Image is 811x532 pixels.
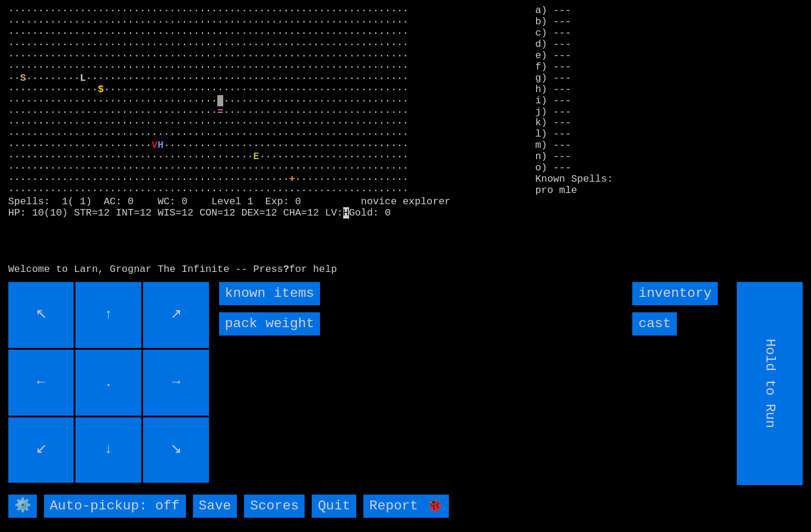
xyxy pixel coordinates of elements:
font: L [80,72,86,84]
font: E [254,151,259,162]
input: ↑ [75,282,141,348]
input: Scores [244,495,305,518]
b: ? [283,264,289,275]
input: ⚙️ [8,495,37,518]
stats: a) --- b) --- c) --- d) --- e) --- f) --- g) --- h) --- i) --- j) --- k) --- l) --- m) --- n) ---... [536,5,803,165]
font: = [217,106,223,118]
font: H [157,140,163,151]
input: Quit [312,495,356,518]
input: cast [632,312,677,335]
input: ↖ [8,282,74,348]
font: $ [98,84,104,95]
font: V [151,140,157,151]
input: Report 🐞 [363,495,449,518]
input: → [143,350,209,416]
input: ↓ [75,417,141,483]
font: + [289,173,295,185]
input: Auto-pickup: off [44,495,186,518]
input: ← [8,350,74,416]
font: S [20,72,26,84]
larn: ··································································· ·····························... [8,5,519,271]
input: Save [193,495,237,518]
input: ↗ [143,282,209,348]
input: ↘ [143,417,209,483]
input: . [75,350,141,416]
mark: H [343,207,349,218]
input: inventory [632,282,717,305]
input: known items [219,282,320,305]
input: Hold to Run [737,282,803,485]
input: ↙ [8,417,74,483]
input: pack weight [219,312,320,335]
